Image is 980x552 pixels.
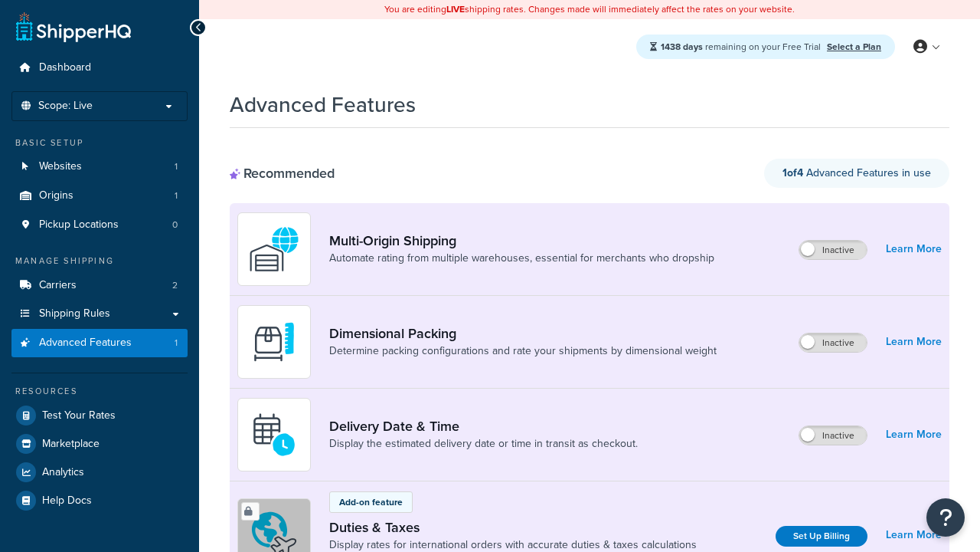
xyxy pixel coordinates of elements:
[247,315,301,369] img: DTVBYsAAAAAASUVORK5CYII=
[799,426,867,445] label: Inactive
[175,160,178,173] span: 1
[886,424,942,445] a: Learn More
[11,430,188,458] a: Marketplace
[926,498,965,537] button: Open Resource Center
[11,182,188,210] li: Origins
[11,255,188,268] div: Manage Shipping
[11,329,188,357] li: Advanced Features
[38,100,93,113] span: Scope: Live
[175,337,178,350] span: 1
[799,241,867,259] label: Inactive
[11,182,188,210] a: Origins1
[230,165,335,182] div: Recommended
[39,61,91,74] span: Dashboard
[11,153,188,181] li: Websites
[776,526,867,547] a: Set Up Billing
[329,418,638,435] a: Delivery Date & Time
[11,271,188,300] a: Carriers2
[247,408,301,462] img: gfkeb5ejjkALwAAAABJRU5ErkJggg==
[11,54,188,82] a: Dashboard
[39,337,132,350] span: Advanced Features
[42,466,84,479] span: Analytics
[782,165,803,181] strong: 1 of 4
[39,219,119,232] span: Pickup Locations
[175,189,178,202] span: 1
[886,331,942,353] a: Learn More
[446,2,465,16] b: LIVE
[329,519,697,536] a: Duties & Taxes
[886,524,942,546] a: Learn More
[11,329,188,357] a: Advanced Features1
[11,136,188,149] div: Basic Setup
[11,402,188,429] a: Test Your Rates
[39,160,82,173] span: Websites
[230,90,416,120] h1: Advanced Features
[39,279,77,292] span: Carriers
[11,385,188,398] div: Resources
[39,307,110,320] span: Shipping Rules
[42,495,92,508] span: Help Docs
[11,211,188,239] li: Pickup Locations
[329,251,714,266] a: Automate rating from multiple warehouses, essential for merchants who dropship
[782,165,931,181] span: Advanced Features in use
[39,189,73,202] span: Origins
[11,300,188,328] a: Shipping Rules
[11,153,188,181] a: Websites1
[11,487,188,514] a: Help Docs
[172,279,178,292] span: 2
[886,238,942,260] a: Learn More
[11,211,188,239] a: Pickup Locations0
[661,40,703,54] strong: 1438 days
[339,495,403,509] p: Add-on feature
[42,409,116,422] span: Test Your Rates
[11,458,188,486] a: Analytics
[799,333,867,352] label: Inactive
[42,438,100,451] span: Marketplace
[247,222,301,276] img: WatD5o0RtDAAAAAElFTkSuQmCC
[329,232,714,249] a: Multi-Origin Shipping
[661,40,823,54] span: remaining on your Free Trial
[827,40,881,54] a: Select a Plan
[329,325,717,342] a: Dimensional Packing
[11,271,188,300] li: Carriers
[329,343,717,359] a: Determine packing configurations and rate your shipments by dimensional weight
[329,436,638,452] a: Display the estimated delivery date or time in transit as checkout.
[172,219,178,232] span: 0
